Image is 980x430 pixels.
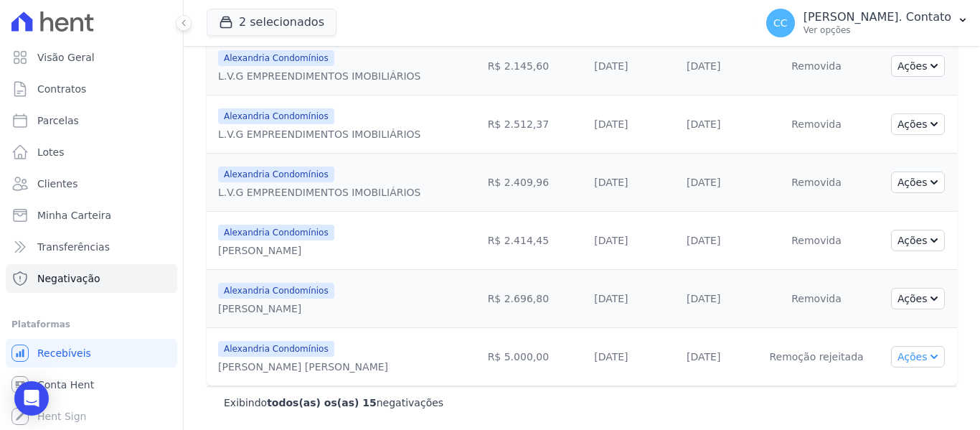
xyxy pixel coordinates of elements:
[6,169,177,198] a: Clientes
[37,50,95,65] span: Visão Geral
[6,339,177,368] a: Recebíveis
[218,360,388,374] div: [PERSON_NAME] [PERSON_NAME]
[891,230,946,251] button: Ações
[754,95,880,154] td: Removida
[654,212,754,270] td: [DATE]
[804,10,951,24] p: [PERSON_NAME]. Contato
[468,37,569,95] td: R$ 2.145,60
[218,302,334,316] div: [PERSON_NAME]
[37,145,65,159] span: Lotes
[218,108,334,124] span: Alexandria Condomínios
[654,37,754,95] td: [DATE]
[754,328,880,386] td: Remoção rejeitada
[267,397,377,408] b: todos(as) os(as) 15
[754,212,880,270] td: Removida
[218,69,420,83] div: L.V.G EMPREENDIMENTOS IMOBILIÁRIOS
[569,37,654,95] td: [DATE]
[569,212,654,270] td: [DATE]
[37,271,100,286] span: Negativação
[218,341,334,357] span: Alexandria Condomínios
[468,154,569,212] td: R$ 2.409,96
[218,50,334,66] span: Alexandria Condomínios
[654,95,754,154] td: [DATE]
[6,138,177,167] a: Lotes
[754,154,880,212] td: Removida
[37,177,77,191] span: Clientes
[569,95,654,154] td: [DATE]
[218,283,334,299] span: Alexandria Condomínios
[654,328,754,386] td: [DATE]
[37,113,79,128] span: Parcelas
[755,3,980,43] button: CC [PERSON_NAME]. Contato Ver opções
[218,225,334,240] span: Alexandria Condomínios
[37,378,94,392] span: Conta Hent
[218,185,420,200] div: L.V.G EMPREENDIMENTOS IMOBILIÁRIOS
[891,55,946,77] button: Ações
[6,370,177,399] a: Conta Hent
[468,95,569,154] td: R$ 2.512,37
[468,270,569,328] td: R$ 2.696,80
[218,127,420,141] div: L.V.G EMPREENDIMENTOS IMOBILIÁRIOS
[569,328,654,386] td: [DATE]
[891,346,946,368] button: Ações
[207,9,336,36] button: 2 selecionados
[754,37,880,95] td: Removida
[569,270,654,328] td: [DATE]
[37,82,86,96] span: Contratos
[224,396,443,410] p: Exibindo negativações
[891,172,946,193] button: Ações
[468,212,569,270] td: R$ 2.414,45
[754,270,880,328] td: Removida
[6,201,177,230] a: Minha Carteira
[37,346,91,360] span: Recebíveis
[37,208,111,223] span: Minha Carteira
[218,243,334,258] div: [PERSON_NAME]
[6,43,177,72] a: Visão Geral
[569,154,654,212] td: [DATE]
[468,328,569,386] td: R$ 5.000,00
[37,240,110,254] span: Transferências
[218,167,334,182] span: Alexandria Condomínios
[6,264,177,293] a: Negativação
[6,106,177,135] a: Parcelas
[891,113,946,135] button: Ações
[804,24,951,36] p: Ver opções
[773,18,788,28] span: CC
[654,154,754,212] td: [DATE]
[6,233,177,261] a: Transferências
[654,270,754,328] td: [DATE]
[14,381,49,416] div: Open Intercom Messenger
[11,316,171,333] div: Plataformas
[891,288,946,309] button: Ações
[6,75,177,103] a: Contratos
